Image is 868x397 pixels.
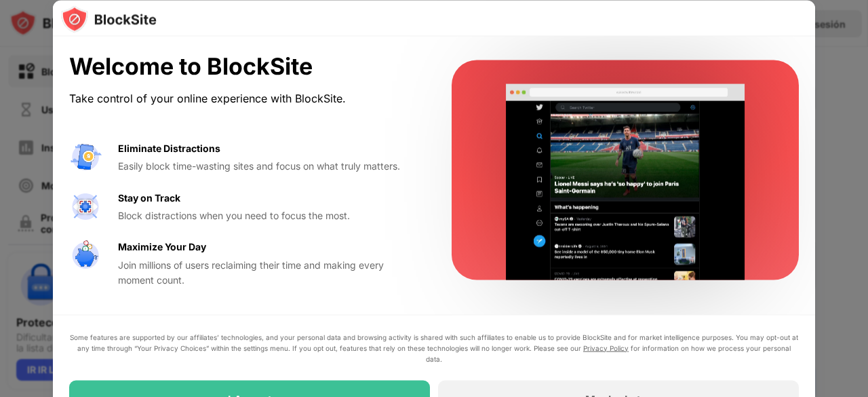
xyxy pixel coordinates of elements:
[118,208,419,223] div: Block distractions when you need to focus the most.
[118,159,419,174] div: Easily block time-wasting sites and focus on what truly matters.
[69,190,102,223] img: value-focus.svg
[118,257,419,288] div: Join millions of users reclaiming their time and making every moment count.
[69,140,102,173] img: value-avoid-distractions.svg
[583,343,629,352] a: Privacy Policy
[118,190,180,205] div: Stay on Track
[69,88,419,108] div: Take control of your online experience with BlockSite.
[118,140,220,155] div: Eliminate Distractions
[69,53,419,81] div: Welcome to BlockSite
[69,331,799,364] div: Some features are supported by our affiliates’ technologies, and your personal data and browsing ...
[69,240,102,272] img: value-safe-time.svg
[118,240,206,254] div: Maximize Your Day
[61,5,157,33] img: logo-blocksite.svg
